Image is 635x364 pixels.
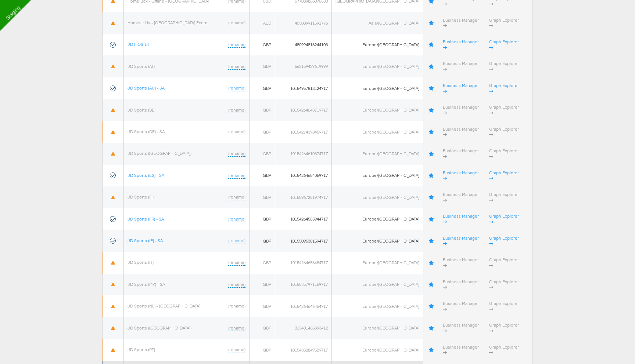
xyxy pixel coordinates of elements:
[332,77,423,99] td: Europe/[GEOGRAPHIC_DATA]
[332,186,423,208] td: Europe/[GEOGRAPHIC_DATA]
[275,274,332,295] td: 10155357971169717
[250,12,275,34] td: AED
[228,129,245,135] a: (rename)
[332,121,423,143] td: Europe/[GEOGRAPHIC_DATA]
[228,63,245,70] a: (rename)
[489,148,519,159] a: Graph Explorer
[275,121,332,143] td: 10154274398459717
[275,99,332,121] td: 10154264648719717
[275,208,332,230] td: 10154264565944717
[228,150,245,157] a: (rename)
[250,339,275,361] td: GBP
[275,55,332,77] td: 562159437619999
[489,322,519,334] a: Graph Explorer
[443,192,479,203] a: Business Manager
[489,192,519,203] a: Graph Explorer
[275,77,332,99] td: 10154957818124717
[489,257,519,268] a: Graph Explorer
[250,77,275,99] td: GBP
[443,83,479,94] a: Business Manager
[332,34,423,55] td: Europe/[GEOGRAPHIC_DATA]
[128,325,191,331] a: JD Sports ([GEOGRAPHIC_DATA])
[443,257,479,268] a: Business Manager
[128,20,207,25] a: Homes r Us - [GEOGRAPHIC_DATA] Ecom
[332,12,423,34] td: Asia/[GEOGRAPHIC_DATA]
[128,281,165,287] a: JD Sports (MY) - SA
[228,281,245,288] a: (rename)
[275,165,332,186] td: 10154264654069717
[128,194,154,200] a: JD Sports (FI)
[443,235,479,247] a: Business Manager
[128,303,200,309] a: JD Sports (NL) - [GEOGRAPHIC_DATA]
[332,99,423,121] td: Europe/[GEOGRAPHIC_DATA]
[489,61,519,72] a: Graph Explorer
[443,301,479,312] a: Business Manager
[128,41,149,47] a: JD | iOS 14
[489,235,519,247] a: Graph Explorer
[128,85,165,91] a: JD Sports (AU) - SA
[228,259,245,266] a: (rename)
[443,126,479,138] a: Business Manager
[250,121,275,143] td: GBP
[128,259,154,265] a: JD Sports (IT)
[489,301,519,312] a: Graph Explorer
[332,274,423,295] td: Europe/[GEOGRAPHIC_DATA]
[443,61,479,72] a: Business Manager
[443,279,479,290] a: Business Manager
[128,238,163,243] a: JD Sports (IE) - SA
[489,213,519,225] a: Graph Explorer
[332,55,423,77] td: Europe/[GEOGRAPHIC_DATA]
[250,317,275,339] td: GBP
[228,194,245,200] a: (rename)
[250,186,275,208] td: GBP
[228,325,245,331] a: (rename)
[275,186,332,208] td: 10155967251974717
[275,143,332,164] td: 10154264610374717
[275,34,332,55] td: 480994816244103
[228,41,245,48] a: (rename)
[128,63,155,69] a: JD Sports (AT)
[489,279,519,290] a: Graph Explorer
[332,317,423,339] td: Europe/[GEOGRAPHIC_DATA]
[275,230,332,252] td: 10155095301594717
[250,99,275,121] td: GBP
[332,252,423,273] td: Europe/[GEOGRAPHIC_DATA]
[443,104,479,116] a: Business Manager
[275,339,332,361] td: 10154352849529717
[228,347,245,353] a: (rename)
[489,170,519,181] a: Graph Explorer
[489,104,519,116] a: Graph Explorer
[332,295,423,317] td: Europe/[GEOGRAPHIC_DATA]
[250,143,275,164] td: GBP
[443,344,479,356] a: Business Manager
[228,85,245,91] a: (rename)
[250,295,275,317] td: GBP
[275,252,332,273] td: 10154264656484717
[443,213,479,225] a: Business Manager
[250,165,275,186] td: GBP
[275,317,332,339] td: 313401466893412
[250,252,275,273] td: GBP
[332,208,423,230] td: Europe/[GEOGRAPHIC_DATA]
[128,150,191,156] a: JD Sports ([GEOGRAPHIC_DATA])
[489,344,519,356] a: Graph Explorer
[128,129,165,134] a: JD Sports (DE) - SA
[228,20,245,26] a: (rename)
[228,172,245,179] a: (rename)
[332,143,423,164] td: Europe/[GEOGRAPHIC_DATA]
[443,148,479,159] a: Business Manager
[443,170,479,181] a: Business Manager
[128,216,164,222] a: JD Sports (FR) - SA
[228,303,245,309] a: (rename)
[250,230,275,252] td: GBP
[443,39,479,50] a: Business Manager
[250,274,275,295] td: GBP
[250,55,275,77] td: GBP
[228,238,245,244] a: (rename)
[443,322,479,334] a: Business Manager
[443,17,479,29] a: Business Manager
[332,165,423,186] td: Europe/[GEOGRAPHIC_DATA]
[489,17,519,29] a: Graph Explorer
[275,295,332,317] td: 10154264646464717
[489,39,519,50] a: Graph Explorer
